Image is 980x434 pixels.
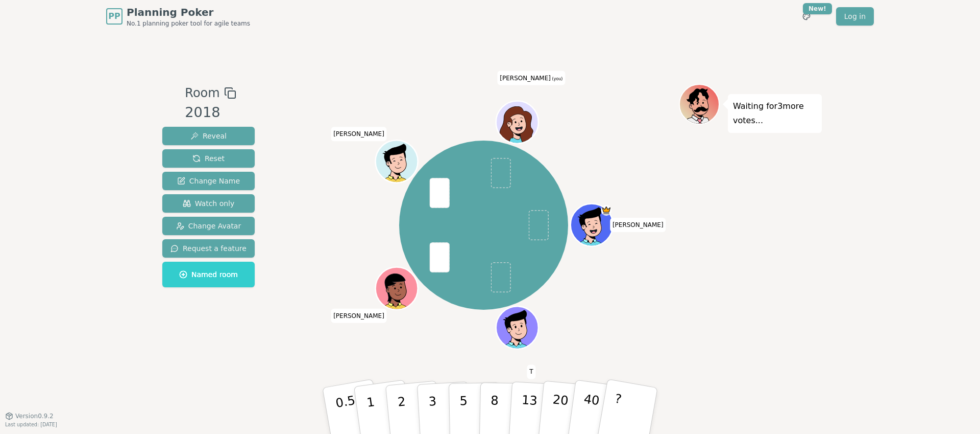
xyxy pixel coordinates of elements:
a: Log in [836,7,874,26]
a: PPPlanning PokerNo.1 planning poker tool for agile teams [106,5,250,28]
span: Click to change your name [331,127,387,142]
span: Gary is the host [601,205,611,216]
span: Version 0.9.2 [15,412,54,420]
button: New! [797,7,816,26]
div: New! [803,3,832,14]
span: No.1 planning poker tool for agile teams [127,19,250,28]
span: Room [185,84,219,102]
button: Change Name [162,172,255,190]
span: Reveal [190,131,227,141]
button: Version0.9.2 [5,412,54,420]
button: Request a feature [162,239,255,258]
span: Click to change your name [527,365,535,379]
div: 2018 [185,102,236,123]
button: Click to change your avatar [497,102,537,142]
span: Named room [179,269,238,280]
span: (you) [551,77,563,81]
span: Reset [192,153,225,164]
span: Click to change your name [610,218,666,232]
button: Watch only [162,194,255,213]
span: Change Avatar [176,221,241,231]
button: Named room [162,262,255,287]
span: Watch only [183,198,235,209]
p: Waiting for 3 more votes... [733,99,817,128]
span: Planning Poker [127,5,250,19]
span: Click to change your name [331,309,387,323]
span: Last updated: [DATE] [5,422,57,427]
span: Change Name [177,176,240,186]
button: Change Avatar [162,217,255,235]
button: Reveal [162,127,255,145]
button: Reset [162,149,255,168]
span: Request a feature [170,243,247,254]
span: PP [108,10,120,22]
span: Click to change your name [497,71,565,85]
